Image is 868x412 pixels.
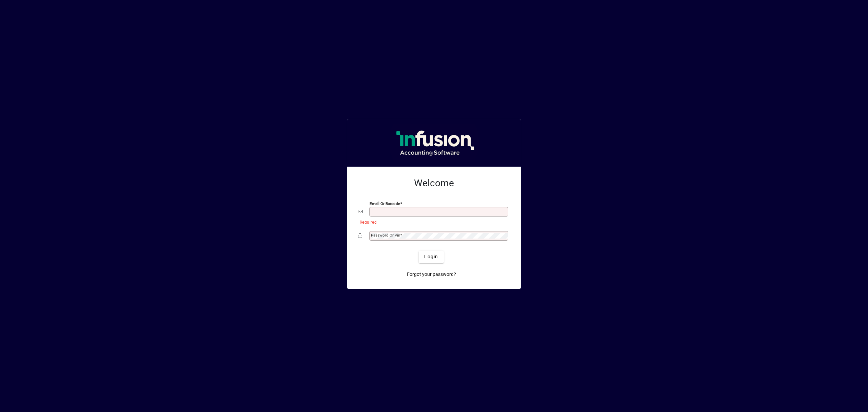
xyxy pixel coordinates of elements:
[404,268,459,281] a: Forgot your password?
[424,253,438,260] span: Login
[407,271,456,278] span: Forgot your password?
[371,233,400,238] mat-label: Password or Pin
[358,177,510,189] h2: Welcome
[360,218,505,225] mat-error: Required
[419,251,443,263] button: Login
[370,201,400,206] mat-label: Email or Barcode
